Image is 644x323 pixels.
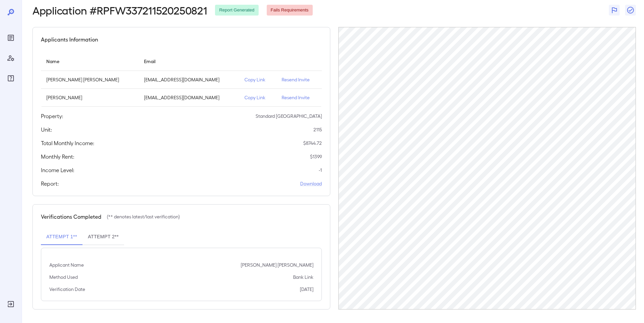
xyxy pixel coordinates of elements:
p: -1 [319,167,322,173]
div: Manage Users [5,53,16,63]
button: Flag Report [609,5,620,16]
p: [DATE] [300,286,313,293]
h5: Income Level: [41,166,74,174]
table: simple table [41,52,322,107]
p: [PERSON_NAME] [46,94,133,101]
p: Copy Link [244,94,271,101]
span: Fails Requirements [267,7,313,14]
h5: Report: [41,180,59,188]
p: Bank Link [293,274,313,280]
p: Applicant Name [49,262,84,268]
div: Reports [5,32,16,43]
p: [EMAIL_ADDRESS][DOMAIN_NAME] [144,94,234,101]
div: FAQ [5,73,16,84]
h2: Application # RPFW337211520250821 [32,4,207,16]
p: $ 1399 [310,153,322,160]
button: Close Report [625,5,636,16]
p: Resend Invite [282,76,316,83]
p: (** denotes latest/last verification) [107,213,180,220]
p: Method Used [49,274,78,280]
h5: Monthly Rent: [41,153,74,161]
h5: Total Monthly Income: [41,139,94,147]
span: Report Generated [215,7,258,14]
p: Standard [GEOGRAPHIC_DATA] [256,113,322,119]
a: Download [300,180,322,187]
th: Name [41,52,139,71]
div: Log Out [5,299,16,309]
h5: Unit: [41,126,52,134]
p: $ 8744.72 [303,140,322,146]
p: 2115 [313,126,322,133]
p: [PERSON_NAME] [PERSON_NAME] [241,262,313,268]
p: Resend Invite [282,94,316,101]
p: Copy Link [244,76,271,83]
h5: Property: [41,112,63,120]
button: Attempt 1** [41,229,82,245]
p: [PERSON_NAME] [PERSON_NAME] [46,76,133,83]
p: Verification Date [49,286,85,293]
button: Attempt 2** [82,229,124,245]
h5: Applicants Information [41,35,98,44]
h5: Verifications Completed [41,213,101,221]
p: [EMAIL_ADDRESS][DOMAIN_NAME] [144,76,234,83]
th: Email [139,52,239,71]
